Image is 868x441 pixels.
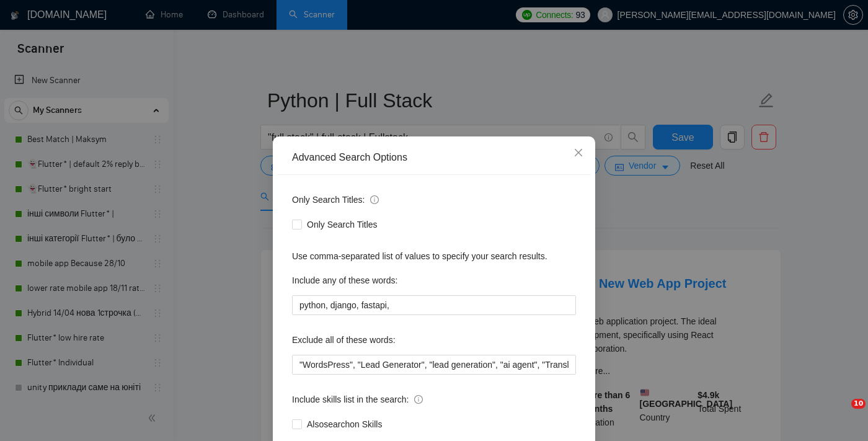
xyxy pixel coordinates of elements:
[292,393,423,406] span: Include skills list in the search:
[573,148,583,158] span: close
[302,218,383,231] span: Only Search Titles
[292,151,576,164] div: Advanced Search Options
[292,330,396,350] label: Exclude all of these words:
[826,399,856,429] iframe: Intercom live chat
[292,193,379,207] span: Only Search Titles:
[414,395,423,404] span: info-circle
[562,136,595,170] button: Close
[370,195,379,204] span: info-circle
[292,270,397,290] label: Include any of these words:
[302,417,387,431] span: Also search on Skills
[292,249,576,263] div: Use comma-separated list of values to specify your search results.
[851,399,866,409] span: 10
